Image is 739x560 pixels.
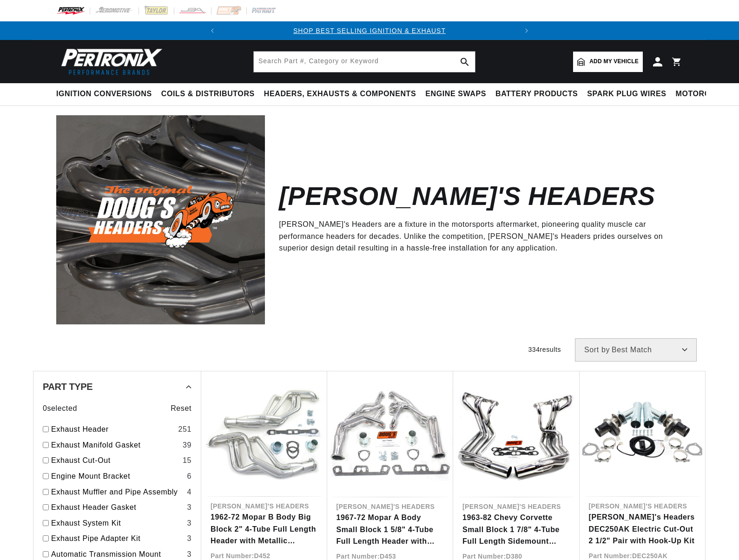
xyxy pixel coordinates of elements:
summary: Ignition Conversions [56,83,157,105]
img: Doug's Headers [56,115,265,324]
a: Add my vehicle [573,52,643,72]
p: [PERSON_NAME]'s Headers are a fixture in the motorsports aftermarket, pioneering quality muscle c... [279,218,669,254]
summary: Spark Plug Wires [582,83,671,105]
img: Pertronix [56,46,163,78]
a: 1963-82 Chevy Corvette Small Block 1 7/8" 4-Tube Full Length Sidemount Header with Metallic Ceram... [462,512,570,547]
div: 6 [187,470,191,482]
h2: [PERSON_NAME]'s Headers [279,185,655,207]
summary: Headers, Exhausts & Components [259,83,421,105]
div: 3 [187,517,191,529]
input: Search Part #, Category or Keyword [254,52,475,72]
span: Part Type [43,382,92,391]
span: Reset [171,402,191,415]
button: Translation missing: en.sections.announcements.next_announcement [517,21,536,40]
span: 334 results [528,346,561,353]
div: 3 [187,501,191,514]
a: 1967-72 Mopar A Body Small Block 1 5/8" 4-Tube Full Length Header with Metallic Ceramic Coating [337,512,444,547]
a: SHOP BEST SELLING IGNITION & EXHAUST [293,27,446,34]
span: Sort by [584,346,610,354]
div: 251 [178,423,191,435]
a: Exhaust System Kit [51,517,183,529]
select: Sort by [575,338,697,362]
a: Engine Mount Bracket [51,470,183,482]
summary: Engine Swaps [421,83,491,105]
div: Announcement [222,26,517,36]
div: 15 [183,455,191,467]
slideshow-component: Translation missing: en.sections.announcements.announcement_bar [33,21,706,40]
a: Exhaust Pipe Adapter Kit [51,533,183,545]
span: Battery Products [495,89,578,99]
span: Coils & Distributors [161,89,255,99]
span: Engine Swaps [425,89,486,99]
a: Exhaust Cut-Out [51,455,179,467]
span: Motorcycle [676,89,731,99]
summary: Battery Products [491,83,582,105]
summary: Motorcycle [671,83,736,105]
span: Headers, Exhausts & Components [264,89,416,99]
span: Add my vehicle [589,57,639,66]
div: 3 [187,533,191,545]
a: Exhaust Header Gasket [51,501,183,514]
button: Translation missing: en.sections.announcements.previous_announcement [203,21,222,40]
div: 1 of 2 [222,26,517,36]
div: 4 [187,486,191,498]
a: Exhaust Manifold Gasket [51,439,179,451]
a: Exhaust Header [51,423,174,435]
span: Spark Plug Wires [587,89,666,99]
div: 39 [183,439,191,451]
a: [PERSON_NAME]'s Headers DEC250AK Electric Cut-Out 2 1/2" Pair with Hook-Up Kit [589,511,696,547]
button: search button [455,52,475,72]
span: 0 selected [43,402,77,415]
span: Ignition Conversions [56,89,152,99]
summary: Coils & Distributors [157,83,259,105]
a: Exhaust Muffler and Pipe Assembly [51,486,183,498]
a: 1962-72 Mopar B Body Big Block 2" 4-Tube Full Length Header with Metallic Ceramic Coating [211,511,318,547]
